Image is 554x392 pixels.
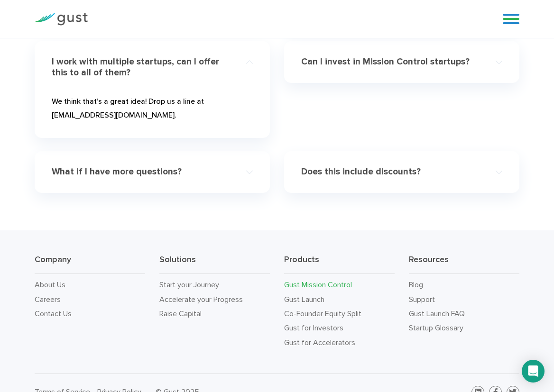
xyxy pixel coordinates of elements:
img: Gust Logo [35,13,88,26]
a: Gust for Accelerators [284,338,355,347]
p: We think that’s a great idea! Drop us a line at [EMAIL_ADDRESS][DOMAIN_NAME]. [52,95,253,126]
h4: What if I have more questions? [52,166,232,177]
a: Support [409,295,435,304]
h4: Does this include discounts? [301,166,482,177]
a: Co-Founder Equity Split [284,309,361,318]
h3: Products [284,254,395,274]
a: Gust Mission Control [284,280,352,289]
a: Start your Journey [159,280,219,289]
a: Careers [35,295,61,304]
h4: Can I invest in Mission Control startups? [301,56,482,67]
div: Open Intercom Messenger [522,360,545,383]
a: Gust for Investors [284,323,343,332]
a: Contact Us [35,309,72,318]
h3: Resources [409,254,519,274]
a: Gust Launch [284,295,324,304]
a: Startup Glossary [409,323,463,332]
a: Accelerate your Progress [159,295,243,304]
h3: Solutions [159,254,270,274]
a: About Us [35,280,65,289]
a: Raise Capital [159,309,202,318]
a: Gust Launch FAQ [409,309,465,318]
h3: Company [35,254,145,274]
a: Blog [409,280,423,289]
h4: I work with multiple startups, can I offer this to all of them? [52,56,232,78]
